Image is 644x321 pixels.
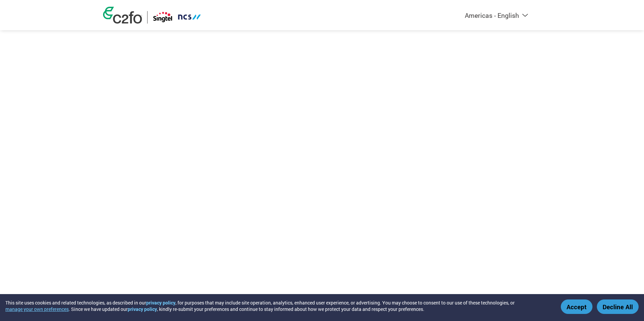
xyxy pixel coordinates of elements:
[561,299,592,314] button: Accept
[146,299,175,306] a: privacy policy
[128,306,157,312] a: privacy policy
[597,299,639,314] button: Decline All
[5,299,551,312] div: This site uses cookies and related technologies, as described in our , for purposes that may incl...
[5,306,69,312] button: manage your own preferences
[153,11,201,24] img: Singtel
[103,7,142,24] img: c2fo logo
